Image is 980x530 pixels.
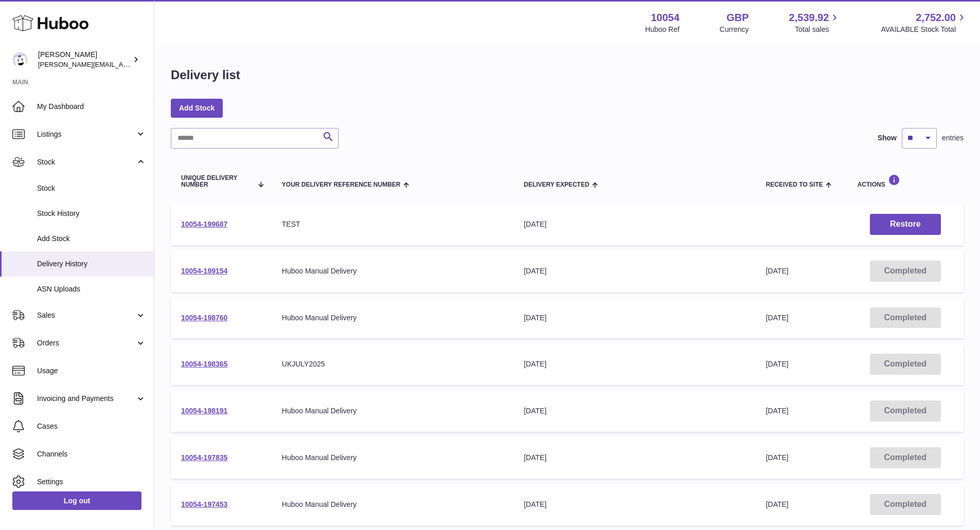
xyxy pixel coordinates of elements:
[37,284,146,294] span: ASN Uploads
[942,133,964,143] span: entries
[524,220,745,229] div: [DATE]
[37,310,135,320] span: Sales
[171,67,240,83] h1: Delivery list
[645,25,680,34] div: Huboo Ref
[12,491,141,510] a: Log out
[37,184,146,193] span: Stock
[282,313,503,323] div: Huboo Manual Delivery
[282,181,401,188] span: Your Delivery Reference Number
[37,157,135,167] span: Stock
[282,359,503,369] div: UKJULY2025
[282,406,503,416] div: Huboo Manual Delivery
[181,453,227,462] a: 10054-197835
[881,11,968,34] a: 2,752.00 AVAILABLE Stock Total
[181,360,227,368] a: 10054-198365
[726,11,749,25] strong: GBP
[524,359,745,369] div: [DATE]
[870,214,941,235] button: Restore
[181,500,227,508] a: 10054-197453
[37,130,135,139] span: Listings
[37,102,146,112] span: My Dashboard
[881,25,968,34] span: AVAILABLE Stock Total
[524,453,745,463] div: [DATE]
[524,313,745,323] div: [DATE]
[766,267,789,275] span: [DATE]
[181,220,227,228] a: 10054-199687
[171,99,223,117] a: Add Stock
[789,11,841,34] a: 2,539.92 Total sales
[37,234,146,244] span: Add Stock
[282,500,503,509] div: Huboo Manual Delivery
[766,314,789,322] span: [DATE]
[12,52,28,67] img: luz@capsuline.com
[720,25,749,34] div: Currency
[524,500,745,509] div: [DATE]
[524,406,745,416] div: [DATE]
[37,394,135,404] span: Invoicing and Payments
[766,360,789,368] span: [DATE]
[37,209,146,218] span: Stock History
[181,175,252,188] span: Unique Delivery Number
[789,11,829,25] span: 2,539.92
[37,338,135,348] span: Orders
[524,181,589,188] span: Delivery Expected
[916,11,956,25] span: 2,752.00
[282,453,503,463] div: Huboo Manual Delivery
[38,50,131,69] div: [PERSON_NAME]
[282,266,503,276] div: Huboo Manual Delivery
[37,477,146,487] span: Settings
[766,453,789,462] span: [DATE]
[37,366,146,376] span: Usage
[795,25,841,34] span: Total sales
[651,11,680,25] strong: 10054
[766,500,789,508] span: [DATE]
[181,407,227,415] a: 10054-198191
[181,314,227,322] a: 10054-198760
[766,407,789,415] span: [DATE]
[37,422,146,431] span: Cases
[858,174,953,188] div: Actions
[524,266,745,276] div: [DATE]
[766,181,823,188] span: Received to Site
[878,133,897,143] label: Show
[37,449,146,459] span: Channels
[38,60,206,68] span: [PERSON_NAME][EMAIL_ADDRESS][DOMAIN_NAME]
[181,267,227,275] a: 10054-199154
[282,220,503,229] div: TEST
[37,259,146,269] span: Delivery History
